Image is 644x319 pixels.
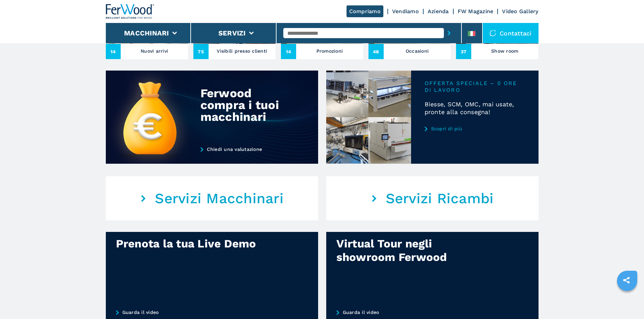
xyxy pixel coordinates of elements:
[106,44,121,59] span: 14
[491,46,518,56] h3: Show room
[141,46,168,56] h3: Nuovi arrivi
[618,272,635,289] a: sharethis
[406,46,429,56] h3: Occasioni
[456,44,471,59] span: 37
[116,237,269,250] div: Prenota la tua Live Demo
[200,147,294,152] a: Chiedi una valutazione
[193,44,209,59] span: 75
[326,71,411,164] img: Biesse, SCM, OMC, mai usate, pronte alla consegna!
[106,176,318,220] a: Servizi Macchinari
[217,46,267,56] h3: Visibili presso clienti
[200,87,289,123] div: Ferwood compra i tuoi macchinari
[428,8,449,15] a: Azienda
[392,8,419,15] a: Vendiamo
[458,8,494,15] a: FW Magazine
[615,289,639,314] iframe: Chat
[281,44,296,59] span: 14
[425,126,525,131] a: Scopri di più
[106,71,318,164] img: Ferwood compra i tuoi macchinari
[490,30,496,36] img: Contattaci
[155,190,284,207] em: Servizi Macchinari
[386,190,494,207] em: Servizi Ricambi
[502,8,538,15] a: Video Gallery
[124,29,169,37] button: Macchinari
[336,237,490,264] div: Virtual Tour negli showroom Ferwood
[106,4,154,19] img: Ferwood
[444,25,454,41] button: submit-button
[368,44,384,59] span: 48
[483,23,539,43] div: Contattaci
[218,29,246,37] button: Servizi
[347,5,383,17] a: Compriamo
[316,46,343,56] h3: Promozioni
[326,176,539,220] a: Servizi Ricambi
